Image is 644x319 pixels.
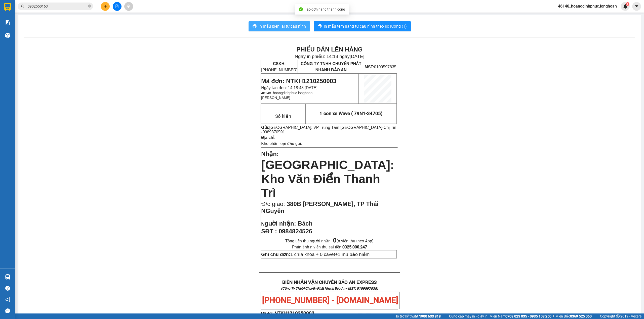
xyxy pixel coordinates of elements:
[253,24,257,29] span: printer
[115,5,119,8] span: file-add
[305,7,345,11] span: Tạo đơn hàng thành công
[104,5,107,8] span: plus
[342,245,367,249] strong: 0325.000.247
[261,200,287,207] span: Đ/c giao:
[265,220,296,227] span: gười nhận:
[261,125,396,134] span: -
[273,62,286,66] strong: CSKH:
[261,150,279,157] span: Nhận:
[21,5,24,8] span: search
[261,78,336,84] span: Mã đơn: NTKH1210250003
[324,23,407,29] span: In mẫu tem hàng tự cấu hình theo số lượng (1)
[627,2,628,6] span: 1
[28,4,87,9] input: Tìm tên, số ĐT hoặc mã đơn
[261,252,370,257] span: 1 chìa khóa + 0 cavet+1 mũ bảo hiễm
[5,297,10,302] span: notification
[555,313,592,319] span: Miền Bắc
[5,20,10,25] img: solution-icon
[365,65,374,69] strong: MST:
[261,86,317,90] span: Ngày tạo đơn: 14:18:48 [DATE]
[318,24,322,29] span: printer
[259,23,306,29] span: In mẫu biên lai tự cấu hình
[632,2,641,11] button: caret-down
[124,2,133,11] button: aim
[445,313,445,319] span: |
[261,221,296,227] strong: N
[101,2,110,11] button: plus
[4,3,11,11] img: logo-vxr
[262,295,398,305] span: [PHONE_NUMBER] - [DOMAIN_NAME]
[275,114,291,119] span: Số kiện
[626,2,629,6] sup: 1
[490,313,551,319] span: Miền Nam
[295,54,364,59] span: Ngày in phiếu: 14:18 ngày
[314,21,411,31] button: printerIn mẫu tem hàng tự cấu hình theo số lượng (1)
[261,135,275,140] strong: Địa chỉ:
[595,313,596,319] span: |
[394,313,441,319] span: Hỗ trợ kỹ thuật:
[5,308,10,313] span: message
[281,287,378,290] strong: (Công Ty TNHH Chuyển Phát Nhanh Bảo An - MST: 0109597835)
[292,245,367,249] span: Phản ánh n.viên thu sai tiền:
[269,125,382,130] span: [GEOGRAPHIC_DATA]: VP Trung Tâm [GEOGRAPHIC_DATA]
[113,2,122,11] button: file-add
[249,21,310,31] button: printerIn mẫu biên lai tự cấu hình
[298,220,312,227] span: Bách
[274,310,314,316] span: NTKH1210250003
[553,315,554,317] span: ⚪️
[261,141,302,146] span: Kho phân loại đầu gửi:
[365,65,396,69] span: 0109597835
[449,313,488,319] span: Cung cấp máy in - giấy in:
[570,314,592,318] strong: 0369 525 060
[261,311,314,315] span: Mã đơn:
[634,4,639,9] span: caret-down
[261,200,378,214] span: 380B [PERSON_NAME], TP Thái NGuyên
[299,7,303,11] span: check-circle
[296,46,363,53] strong: PHIẾU DÁN LÊN HÀNG
[319,111,383,116] span: 1 con xe Wave ( 79N1-34705)
[88,5,91,8] span: close-circle
[261,125,269,130] strong: Gửi:
[505,314,551,318] strong: 0708 023 035 - 0935 103 250
[261,125,396,134] span: Chị Tin -
[333,237,337,244] strong: 0
[616,314,620,318] span: copyright
[419,314,441,318] strong: 1900 633 818
[127,5,130,8] span: aim
[282,280,377,285] strong: BIÊN NHẬN VẬN CHUYỂN BẢO AN EXPRESS
[5,286,10,291] span: question-circle
[5,274,10,280] img: warehouse-icon
[285,239,374,243] span: Tổng tiền thu người nhận:
[261,158,394,199] span: [GEOGRAPHIC_DATA]: Kho Văn Điển Thanh Trì
[261,96,290,100] span: [PERSON_NAME]
[279,228,312,235] span: 0984824526
[261,62,297,72] span: [PHONE_NUMBER]
[350,54,365,59] span: [DATE]
[5,33,10,38] img: warehouse-icon
[261,252,290,257] strong: Ghi chú đơn:
[261,228,277,235] strong: SĐT :
[263,130,285,134] span: 0989870591
[88,4,91,9] span: close-circle
[261,91,312,95] span: 46148_hoangdinhphuc.longhoan
[301,62,361,72] span: CÔNG TY TNHH CHUYỂN PHÁT NHANH BẢO AN
[623,4,628,9] img: icon-new-feature
[333,239,374,243] span: (n.viên thu theo App)
[554,3,621,9] span: 46148_hoangdinhphuc.longhoan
